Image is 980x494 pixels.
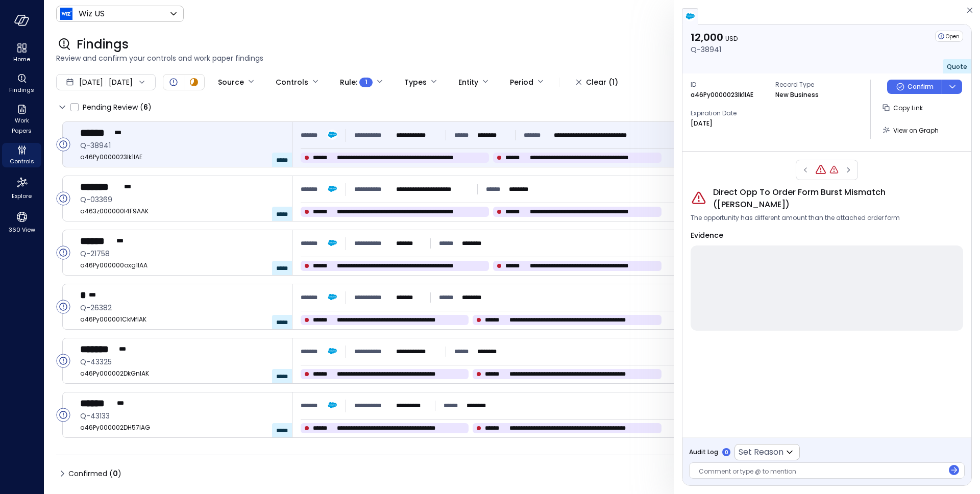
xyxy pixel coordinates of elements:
[56,354,70,368] div: Open
[775,90,819,100] p: New Business
[691,80,767,90] span: ID
[879,99,927,116] button: Copy Link
[2,208,41,236] div: 360 View
[2,143,41,167] div: Controls
[80,152,284,162] span: a46Py0000023Ik1IAE
[691,90,753,100] p: a46Py0000023Ik1IAE
[725,449,728,456] p: 0
[13,54,30,64] span: Home
[80,260,284,270] span: a46Py000000oxg1IAA
[691,108,767,118] span: Expiration Date
[689,447,718,457] span: Audit Log
[80,140,284,151] span: Q-38941
[2,41,41,65] div: Home
[935,31,963,42] div: Open
[691,31,738,44] p: 12,000
[83,99,152,115] span: Pending Review
[510,73,533,91] div: Period
[942,80,962,94] button: dropdown-icon-button
[691,230,723,240] span: Evidence
[60,8,72,20] img: Icon
[685,11,695,21] img: salesforce
[56,300,70,314] div: Open
[775,80,852,90] span: Record Type
[893,104,923,112] span: Copy Link
[2,102,41,137] div: Work Papers
[80,423,284,433] span: a46Py000002DH57IAG
[12,191,32,201] span: Explore
[947,62,967,71] span: Quote
[691,118,713,129] p: [DATE]
[2,71,41,96] div: Findings
[365,77,367,87] span: 1
[80,194,284,205] span: Q-03369
[56,53,968,64] span: Review and confirm your controls and work paper findings
[56,191,70,206] div: Open
[188,76,200,88] div: In Progress
[218,73,244,91] div: Source
[140,102,152,113] div: ( )
[691,44,721,55] p: Q-38941
[56,245,70,260] div: Open
[568,73,626,91] button: Clear (1)
[80,302,284,313] span: Q-26382
[9,225,35,235] span: 360 View
[276,73,308,91] div: Controls
[143,102,148,112] span: 6
[725,34,738,43] span: USD
[887,80,942,94] button: Confirm
[691,213,900,223] span: The opportunity has different amount than the attached order form
[68,465,121,482] span: Confirmed
[56,408,70,422] div: Open
[80,410,284,422] span: Q-43133
[6,115,37,136] span: Work Papers
[879,121,943,139] button: View on Graph
[80,368,284,379] span: a46Py000002DkGnIAK
[113,468,118,479] span: 0
[10,156,34,166] span: Controls
[739,446,783,458] p: Set Reason
[9,85,34,95] span: Findings
[80,206,284,216] span: a463z000000I4F9AAK
[56,137,70,152] div: Open
[79,77,103,88] span: [DATE]
[815,164,827,176] div: Direct Opp To Order Form Burst Mismatch (tran)
[80,314,284,325] span: a46Py000001CkMfIAK
[79,8,105,20] p: Wiz US
[586,76,618,89] div: Clear (1)
[340,73,373,91] div: Rule :
[829,165,839,175] div: Direct Opp To Order Form Burst Mismatch
[80,356,284,367] span: Q-43325
[908,82,934,92] p: Confirm
[713,186,963,211] span: Direct Opp To Order Form Burst Mismatch ([PERSON_NAME])
[167,76,180,88] div: Open
[2,174,41,202] div: Explore
[109,468,121,479] div: ( )
[887,80,962,94] div: Button group with a nested menu
[77,36,129,53] span: Findings
[404,73,427,91] div: Types
[893,126,939,135] span: View on Graph
[458,73,478,91] div: Entity
[80,248,284,259] span: Q-21758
